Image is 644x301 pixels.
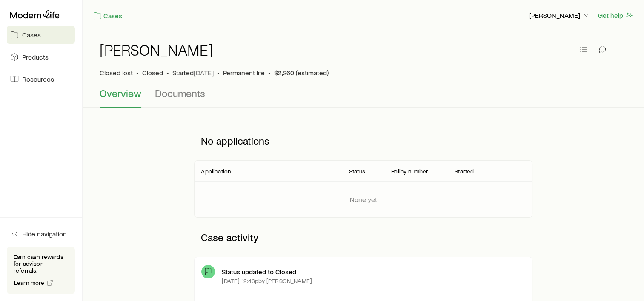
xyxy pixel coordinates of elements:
span: • [217,68,220,77]
h1: [PERSON_NAME] [100,41,213,58]
button: Hide navigation [7,224,75,243]
span: Cases [22,31,41,39]
p: [PERSON_NAME] [529,11,590,20]
div: Case details tabs [100,87,627,108]
button: [PERSON_NAME] [529,11,591,21]
span: Resources [22,75,54,83]
p: No applications [194,128,532,153]
span: • [166,68,169,77]
p: Case activity [194,224,532,250]
span: Learn more [14,280,45,286]
span: $2,260 (estimated) [274,68,329,77]
p: Policy number [391,168,428,175]
p: Application [201,168,231,175]
button: Get help [598,11,634,20]
div: Earn cash rewards for advisor referrals.Learn more [7,247,75,294]
span: Permanent life [223,68,265,77]
span: Hide navigation [22,230,67,238]
p: Earn cash rewards for advisor referrals. [14,253,68,274]
span: Products [22,53,49,61]
span: • [136,68,139,77]
p: Started [455,168,474,175]
span: Documents [155,87,205,99]
a: Cases [7,26,75,44]
p: Started [172,68,214,77]
p: None yet [350,195,377,204]
p: [DATE] 12:46p by [PERSON_NAME] [222,278,312,284]
span: • [268,68,271,77]
span: [DATE] [194,68,214,77]
p: Closed lost [100,68,133,77]
span: Overview [100,87,141,99]
a: Cases [93,11,123,21]
a: Resources [7,70,75,88]
p: Status updated to Closed [222,267,296,276]
span: Closed [142,68,163,77]
a: Products [7,48,75,66]
p: Status [349,168,365,175]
